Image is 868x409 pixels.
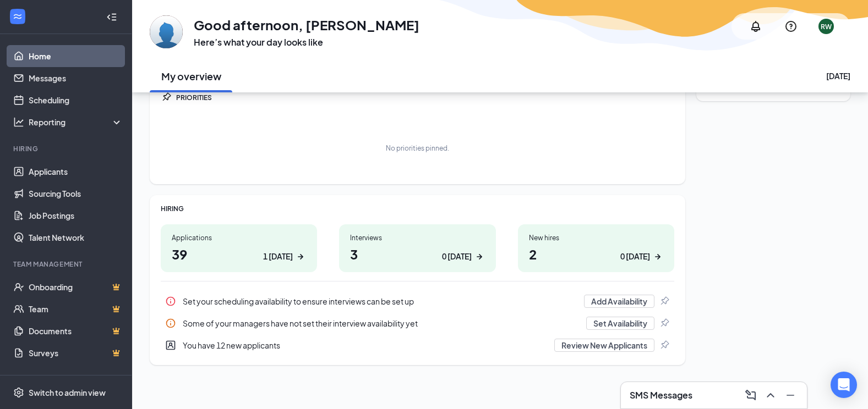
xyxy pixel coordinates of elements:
[29,45,123,67] a: Home
[161,69,221,83] h2: My overview
[295,251,306,262] svg: ArrowRight
[761,386,778,404] button: ChevronUp
[29,183,123,204] a: Sourcing Tools
[386,143,449,153] div: No priorities pinned.
[150,15,183,48] img: Randy Wood
[29,67,123,89] a: Messages
[161,92,172,103] svg: Pin
[161,312,674,334] a: InfoSome of your managers have not set their interview availability yetSet AvailabilityPin
[13,387,24,398] svg: Settings
[29,320,123,342] a: DocumentsCrown
[831,372,857,398] div: Open Intercom Messenger
[821,22,832,31] div: RW
[474,251,485,262] svg: ArrowRight
[161,290,674,312] a: InfoSet your scheduling availability to ensure interviews can be set upAdd AvailabilityPin
[106,12,117,23] svg: Collapse
[29,226,123,248] a: Talent Network
[744,389,757,402] svg: ComposeMessage
[183,296,577,307] div: Set your scheduling availability to ensure interviews can be set up
[784,389,797,402] svg: Minimize
[172,245,306,263] h1: 39
[165,318,176,329] svg: Info
[12,11,23,22] svg: WorkstreamLogo
[161,334,674,356] div: You have 12 new applicants
[13,117,24,128] svg: Analysis
[741,386,758,404] button: ComposeMessage
[161,224,317,272] a: Applications391 [DATE]ArrowRight
[172,233,306,242] div: Applications
[659,318,670,329] svg: Pin
[194,15,419,34] h1: Good afternoon, [PERSON_NAME]
[442,251,472,262] div: 0 [DATE]
[780,386,798,404] button: Minimize
[350,245,484,263] h1: 3
[165,340,176,351] svg: UserEntity
[161,290,674,312] div: Set your scheduling availability to ensure interviews can be set up
[350,233,484,242] div: Interviews
[620,251,650,262] div: 0 [DATE]
[29,276,123,298] a: OnboardingCrown
[586,317,654,330] button: Set Availability
[529,233,663,242] div: New hires
[183,318,580,329] div: Some of your managers have not set their interview availability yet
[652,251,663,262] svg: ArrowRight
[194,36,419,48] h3: Here’s what your day looks like
[29,342,123,364] a: SurveysCrown
[161,312,674,334] div: Some of your managers have not set their interview availability yet
[161,204,674,213] div: HIRING
[529,245,663,263] h1: 2
[584,295,654,308] button: Add Availability
[339,224,495,272] a: Interviews30 [DATE]ArrowRight
[764,389,777,402] svg: ChevronUp
[784,20,798,33] svg: QuestionInfo
[518,224,674,272] a: New hires20 [DATE]ArrowRight
[29,387,106,398] div: Switch to admin view
[176,93,674,102] div: PRIORITIES
[826,70,850,81] div: [DATE]
[659,296,670,307] svg: Pin
[29,204,123,226] a: Job Postings
[263,251,293,262] div: 1 [DATE]
[29,117,123,128] div: Reporting
[29,161,123,183] a: Applicants
[183,340,548,351] div: You have 12 new applicants
[659,340,670,351] svg: Pin
[13,259,121,269] div: Team Management
[13,144,121,153] div: Hiring
[554,339,654,352] button: Review New Applicants
[165,296,176,307] svg: Info
[749,20,762,33] svg: Notifications
[29,89,123,111] a: Scheduling
[630,389,692,401] h3: SMS Messages
[161,334,674,356] a: UserEntityYou have 12 new applicantsReview New ApplicantsPin
[29,298,123,320] a: TeamCrown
